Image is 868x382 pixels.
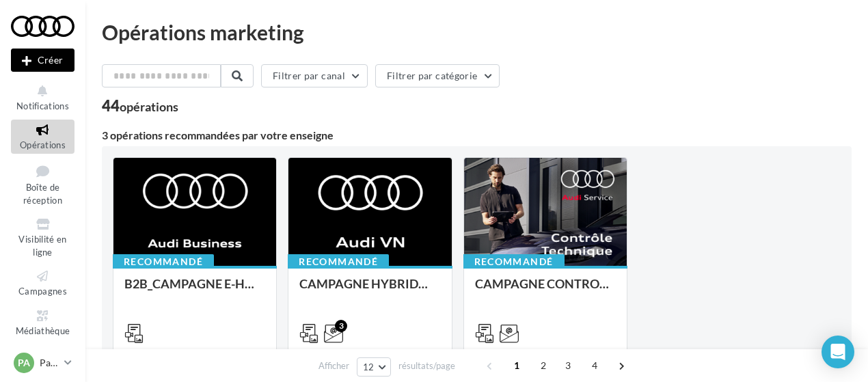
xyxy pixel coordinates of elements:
[11,305,74,339] a: Médiathèque
[11,159,74,209] a: Boîte de réception
[120,100,178,113] div: opérations
[11,81,74,114] button: Notifications
[532,355,554,377] span: 2
[102,130,852,141] div: 3 opérations recommandées par votre enseigne
[398,359,455,372] span: résultats/page
[357,357,392,377] button: 12
[299,277,440,304] div: CAMPAGNE HYBRIDE RECHARGEABLE
[124,277,265,304] div: B2B_CAMPAGNE E-HYBRID OCTOBRE
[584,355,606,377] span: 4
[261,64,368,87] button: Filtrer par canal
[463,254,565,269] div: Recommandé
[375,64,500,87] button: Filtrer par catégorie
[102,98,178,113] div: 44
[557,355,579,377] span: 3
[18,234,66,258] span: Visibilité en ligne
[11,49,74,72] button: Créer
[16,325,70,336] span: Médiathèque
[11,120,74,153] a: Opérations
[822,336,854,368] div: Open Intercom Messenger
[18,356,30,370] span: PA
[20,139,66,150] span: Opérations
[11,350,74,376] a: PA Partenaire Audi
[113,254,214,269] div: Recommandé
[288,254,389,269] div: Recommandé
[506,355,528,377] span: 1
[11,266,74,299] a: Campagnes
[318,359,349,372] span: Afficher
[11,214,74,260] a: Visibilité en ligne
[102,22,852,42] div: Opérations marketing
[11,49,74,72] div: Nouvelle campagne
[363,361,375,372] span: 12
[335,320,347,332] div: 3
[18,286,67,297] span: Campagnes
[23,182,62,206] span: Boîte de réception
[475,277,616,304] div: CAMPAGNE CONTROLE TECHNIQUE 25€ OCTOBRE
[40,356,59,370] p: Partenaire Audi
[16,100,69,111] span: Notifications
